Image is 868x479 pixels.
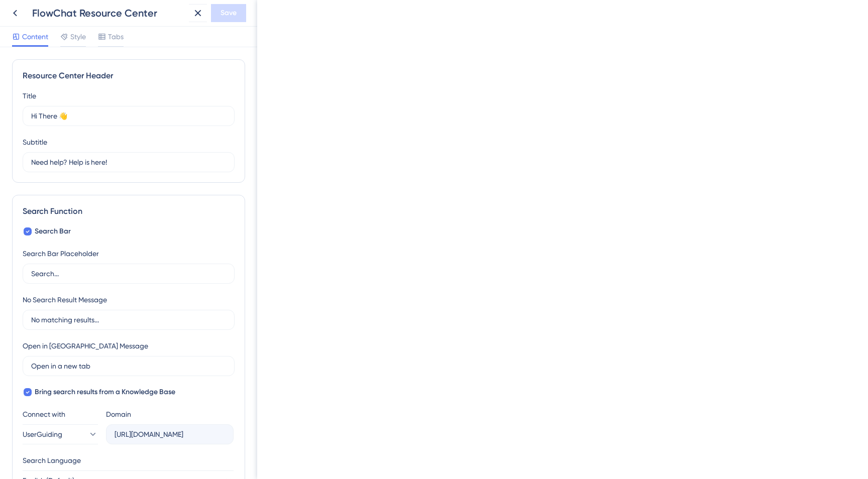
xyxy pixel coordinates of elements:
span: Style [70,31,86,43]
div: Search Function [23,205,235,217]
input: company.help.userguiding.com [115,429,225,440]
input: Open in a new tab [31,361,226,372]
span: Search Language [23,454,81,466]
span: Save [221,7,237,19]
div: Search Bar Placeholder [23,248,99,260]
div: Domain [106,408,131,420]
div: No Search Result Message [23,294,107,306]
div: Connect with [23,408,98,420]
input: No matching results... [31,314,226,325]
span: Bring search results from a Knowledge Base [35,386,175,398]
div: Resource Center Header [23,70,235,82]
div: FlowChat Resource Center [32,6,185,20]
div: Subtitle [23,136,47,148]
input: Search... [31,268,226,279]
input: Description [31,157,226,168]
button: UserGuiding [23,424,98,444]
span: Tabs [108,31,124,43]
span: UserGuiding [23,428,62,440]
button: Save [211,4,246,22]
span: Search Bar [35,225,71,237]
input: Title [31,110,226,122]
div: Title [23,90,36,102]
div: Open in [GEOGRAPHIC_DATA] Message [23,340,148,352]
span: Content [22,31,48,43]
